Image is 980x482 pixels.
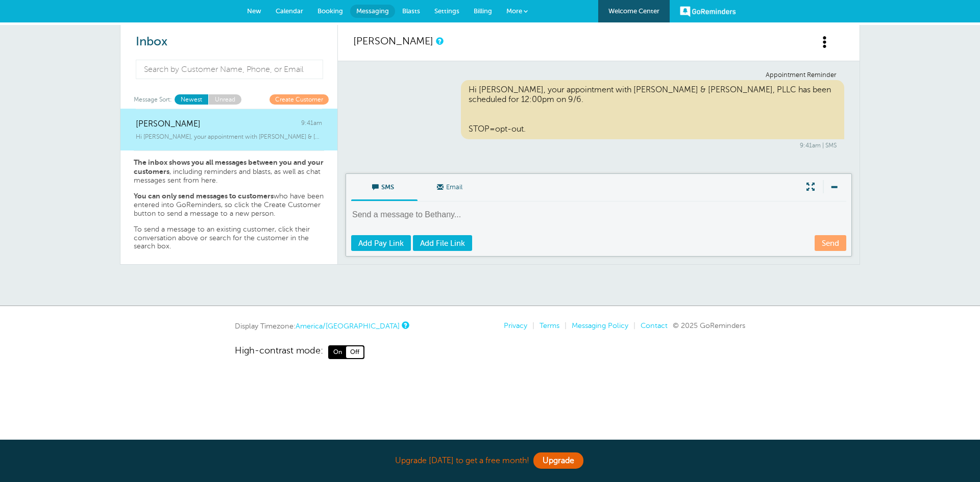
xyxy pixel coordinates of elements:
[361,71,837,79] div: Appointment Reminder
[351,235,411,251] a: Add Pay Link
[402,322,408,328] a: This is the timezone being used to display dates and times to you on this device. Click the timez...
[136,119,201,129] span: [PERSON_NAME]
[413,235,472,251] a: Add File Link
[504,321,527,329] a: Privacy
[402,7,420,15] span: Blasts
[559,321,567,330] li: |
[673,321,745,329] span: © 2025 GoReminders
[136,133,322,140] span: Hi [PERSON_NAME], your appointment with [PERSON_NAME] & [PERSON_NAME], PLLC has been scheduled
[533,452,583,469] a: Upgrade
[136,35,322,49] h2: Inbox
[425,174,476,198] span: Email
[436,38,442,44] a: This is a history of all communications between GoReminders and your customer.
[134,158,324,185] p: , including reminders and blasts, as well as chat messages sent from here.
[247,7,261,15] span: New
[346,346,363,358] span: Off
[353,35,433,47] a: [PERSON_NAME]
[136,60,323,79] input: Search by Customer Name, Phone, or Email
[134,158,324,175] strong: The inbox shows you all messages between you and your customers
[134,94,172,104] span: Message Sort:
[420,239,465,247] span: Add File Link
[461,80,845,139] div: Hi [PERSON_NAME], your appointment with [PERSON_NAME] & [PERSON_NAME], PLLC has been scheduled fo...
[134,192,274,200] strong: You can only send messages to customers
[474,7,492,15] span: Billing
[301,119,322,129] span: 9:41am
[540,321,559,329] a: Terms
[134,225,324,251] p: To send a message to an existing customer, click their conversation above or search for the custo...
[134,192,324,218] p: who have been entered into GoReminders, so click the Create Customer button to send a message to ...
[120,109,337,151] a: [PERSON_NAME] 9:41am Hi [PERSON_NAME], your appointment with [PERSON_NAME] & [PERSON_NAME], PLLC ...
[350,5,395,18] a: Messaging
[815,235,846,251] a: Send
[296,322,400,330] a: America/[GEOGRAPHIC_DATA]
[235,345,745,359] a: High-contrast mode: On Off
[235,450,745,472] div: Upgrade [DATE] to get a free month!
[358,239,404,247] span: Add Pay Link
[628,321,635,330] li: |
[175,94,208,104] a: Newest
[356,7,389,15] span: Messaging
[208,94,241,104] a: Unread
[235,321,408,331] div: Display Timezone:
[361,142,837,149] div: 9:41am | SMS
[276,7,303,15] span: Calendar
[641,321,668,329] a: Contact
[434,7,459,15] span: Settings
[317,7,343,15] span: Booking
[506,7,522,15] span: More
[329,346,346,358] span: On
[572,321,628,329] a: Messaging Policy
[359,174,410,198] span: SMS
[269,94,329,104] a: Create Customer
[527,321,534,330] li: |
[235,345,323,359] span: High-contrast mode:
